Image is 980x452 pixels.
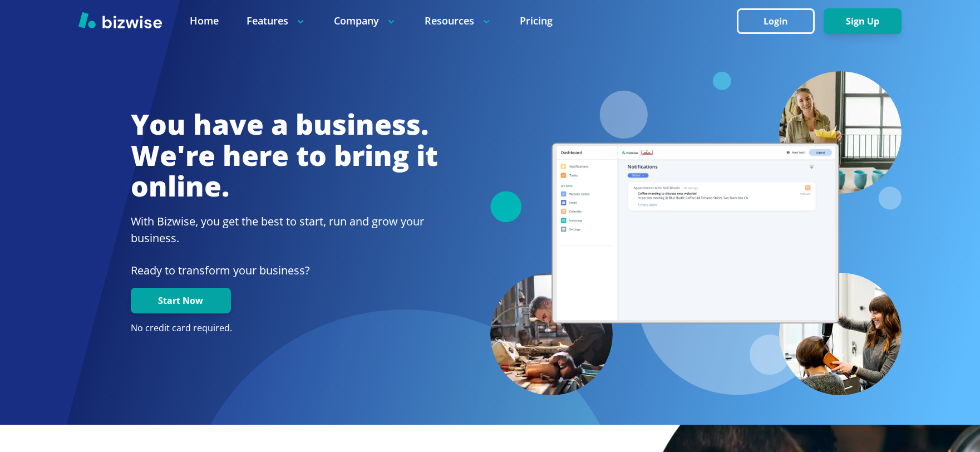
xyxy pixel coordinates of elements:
[131,262,438,279] p: Ready to transform your business?
[425,14,492,28] p: Resources
[737,16,824,27] a: Login
[131,296,231,306] a: Start Now
[131,322,438,335] p: No credit card required.
[78,12,162,28] img: Bizwise Logo
[334,14,397,28] p: Company
[131,288,231,313] button: Start Now
[824,8,902,34] button: Sign Up
[190,14,219,28] a: Home
[520,14,553,28] a: Pricing
[824,16,902,27] a: Sign Up
[737,8,815,34] button: Login
[131,213,438,247] h2: With Bizwise, you get the best to start, run and grow your business.
[131,109,438,202] h1: You have a business. We're here to bring it online.
[247,14,306,28] p: Features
